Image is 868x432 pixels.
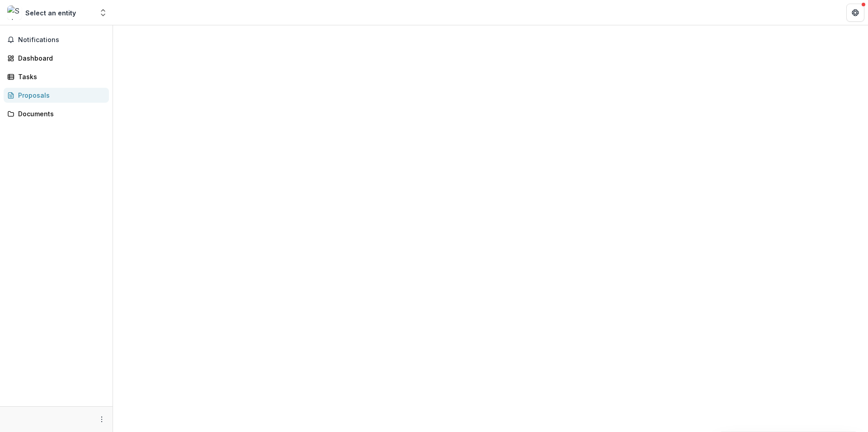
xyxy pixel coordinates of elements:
a: Documents [4,106,109,121]
div: Tasks [18,72,102,81]
div: Dashboard [18,53,102,63]
button: More [96,414,107,425]
button: Get Help [846,4,864,22]
div: Documents [18,109,102,119]
button: Open entity switcher [97,4,109,22]
button: Notifications [4,33,109,47]
a: Proposals [4,88,109,103]
img: Select an entity [7,5,22,20]
a: Dashboard [4,51,109,66]
div: Select an entity [25,8,76,18]
div: Proposals [18,90,102,100]
span: Notifications [18,36,105,44]
a: Tasks [4,69,109,84]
